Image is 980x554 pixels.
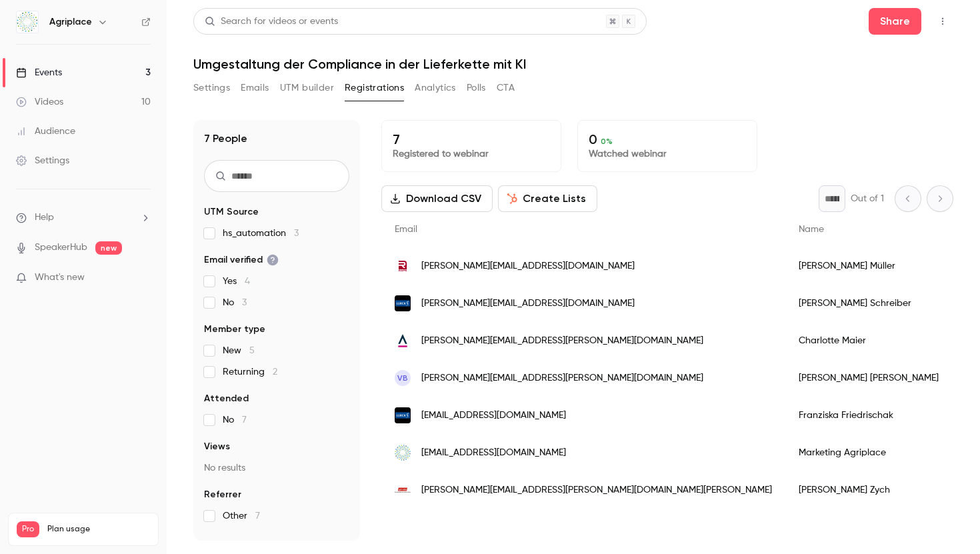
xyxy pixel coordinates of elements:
span: [EMAIL_ADDRESS][DOMAIN_NAME] [421,446,566,460]
img: geti-wilba.de [395,482,411,498]
span: 7 [242,415,247,425]
span: [PERSON_NAME][EMAIL_ADDRESS][DOMAIN_NAME] [421,259,635,273]
p: Out of 1 [851,192,884,205]
button: UTM builder [280,77,334,99]
span: 5 [249,346,255,355]
span: Returning [223,365,277,379]
span: Yes [223,275,250,288]
button: Registrations [345,77,404,99]
span: Other [223,509,260,523]
section: facet-groups [204,205,349,523]
button: Settings [193,77,230,99]
button: Polls [467,77,486,99]
button: CTA [497,77,515,99]
span: No [223,413,247,427]
span: new [95,241,122,255]
p: No results [204,461,349,475]
button: Create Lists [498,185,597,212]
span: New [223,344,255,357]
div: Marketing Agriplace [785,434,952,471]
div: Franziska Friedrischak [785,397,952,434]
div: Search for videos or events [205,15,338,29]
span: [PERSON_NAME][EMAIL_ADDRESS][PERSON_NAME][DOMAIN_NAME][PERSON_NAME] [421,483,772,497]
span: Email verified [204,253,279,267]
span: Views [204,440,230,453]
span: 3 [242,298,247,307]
img: Agriplace [17,11,38,33]
span: Attended [204,392,249,405]
img: accomplie.com [395,333,411,349]
span: 3 [294,229,299,238]
div: [PERSON_NAME] [PERSON_NAME] [785,359,952,397]
button: Emails [241,77,269,99]
div: [PERSON_NAME] Müller [785,247,952,285]
p: 0 [589,131,746,147]
span: Name [799,225,824,234]
div: Charlotte Maier [785,322,952,359]
li: help-dropdown-opener [16,211,151,225]
button: Analytics [415,77,456,99]
h1: Umgestaltung der Compliance in der Lieferkette mit KI [193,56,953,72]
img: raps.com [395,258,411,274]
div: Videos [16,95,63,109]
span: Pro [17,521,39,537]
span: hs_automation [223,227,299,240]
div: Events [16,66,62,79]
span: Plan usage [47,524,150,535]
span: 4 [245,277,250,286]
span: UTM Source [204,205,259,219]
span: [PERSON_NAME][EMAIL_ADDRESS][PERSON_NAME][DOMAIN_NAME] [421,371,703,385]
span: Help [35,211,54,225]
span: 7 [255,511,260,521]
span: [EMAIL_ADDRESS][DOMAIN_NAME] [421,409,566,423]
img: agriplace.com [395,445,411,461]
p: 7 [393,131,550,147]
p: Registered to webinar [393,147,550,161]
img: lurch.de [395,407,411,423]
div: [PERSON_NAME] Zych [785,471,952,509]
p: Watched webinar [589,147,746,161]
span: [PERSON_NAME][EMAIL_ADDRESS][DOMAIN_NAME] [421,297,635,311]
img: lurch.de [395,295,411,311]
span: [PERSON_NAME][EMAIL_ADDRESS][PERSON_NAME][DOMAIN_NAME] [421,334,703,348]
span: 0 % [601,137,613,146]
button: Share [869,8,921,35]
span: No [223,296,247,309]
span: Referrer [204,488,241,501]
div: [PERSON_NAME] Schreiber [785,285,952,322]
h6: Agriplace [49,15,92,29]
h1: 7 People [204,131,247,147]
span: 2 [273,367,277,377]
span: VB [397,372,408,384]
div: Settings [16,154,69,167]
span: What's new [35,271,85,285]
span: Email [395,225,417,234]
span: Member type [204,323,265,336]
a: SpeakerHub [35,241,87,255]
button: Download CSV [381,185,493,212]
div: Audience [16,125,75,138]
